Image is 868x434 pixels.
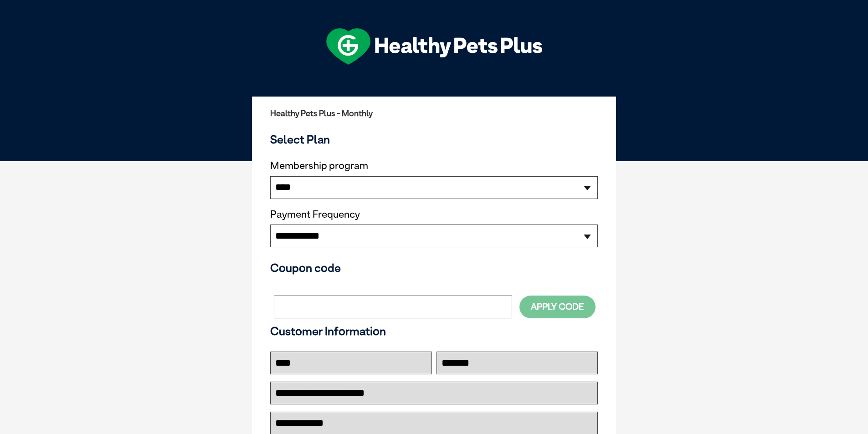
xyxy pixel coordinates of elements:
label: Payment Frequency [270,209,360,220]
h2: Healthy Pets Plus - Monthly [270,109,598,118]
button: Apply Code [519,296,596,318]
label: Membership program [270,160,598,172]
img: hpp-logo-landscape-green-white.png [326,28,542,65]
h3: Customer Information [270,324,598,338]
h3: Select Plan [270,133,598,146]
h3: Coupon code [270,261,598,275]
